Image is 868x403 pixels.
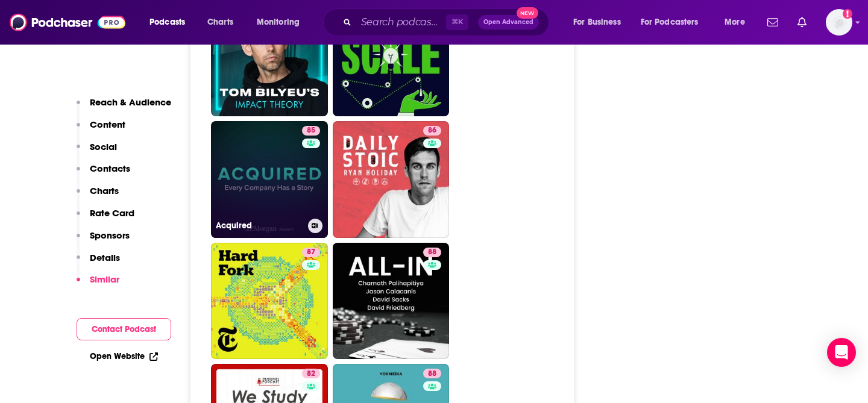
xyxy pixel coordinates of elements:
[826,9,852,36] img: User Profile
[716,13,760,32] button: open menu
[517,7,538,19] span: New
[423,369,441,378] a: 88
[90,351,158,361] a: Open Website
[333,243,450,360] a: 88
[333,121,450,238] a: 86
[211,243,328,360] a: 87
[90,96,171,108] p: Reach & Audience
[307,125,315,137] span: 85
[478,15,539,30] button: Open AdvancedNew
[763,12,783,33] a: Show notifications dropdown
[200,13,241,32] a: Charts
[565,13,636,32] button: open menu
[77,163,130,185] button: Contacts
[356,13,446,32] input: Search podcasts, credits, & more...
[827,338,856,367] div: Open Intercom Messenger
[641,14,699,31] span: For Podcasters
[149,14,185,31] span: Podcasts
[77,141,117,163] button: Social
[307,246,315,258] span: 87
[248,13,315,32] button: open menu
[826,9,852,36] button: Show profile menu
[302,248,320,257] a: 87
[428,125,436,137] span: 86
[446,14,468,30] span: ⌘ K
[793,12,811,33] a: Show notifications dropdown
[428,368,436,380] span: 88
[335,8,561,36] div: Search podcasts, credits, & more...
[77,119,125,141] button: Content
[307,368,315,380] span: 82
[77,252,120,274] button: Details
[573,14,621,31] span: For Business
[90,230,130,241] p: Sponsors
[90,252,120,263] p: Details
[483,19,533,25] span: Open Advanced
[302,126,320,136] a: 85
[843,9,852,19] svg: Add a profile image
[77,96,171,119] button: Reach & Audience
[423,126,441,136] a: 86
[90,163,130,174] p: Contacts
[77,318,171,340] button: Contact Podcast
[423,248,441,257] a: 88
[257,14,300,31] span: Monitoring
[90,185,119,196] p: Charts
[216,220,303,231] h3: Acquired
[77,207,134,230] button: Rate Card
[10,11,125,34] img: Podchaser - Follow, Share and Rate Podcasts
[826,9,852,36] span: Logged in as megcassidy
[77,230,130,252] button: Sponsors
[77,273,119,296] button: Similar
[207,14,233,31] span: Charts
[90,119,125,130] p: Content
[90,273,119,285] p: Similar
[725,14,745,31] span: More
[77,185,119,207] button: Charts
[90,141,117,152] p: Social
[428,246,436,258] span: 88
[141,13,201,32] button: open menu
[633,13,716,32] button: open menu
[211,121,328,238] a: 85Acquired
[90,207,134,219] p: Rate Card
[302,369,320,378] a: 82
